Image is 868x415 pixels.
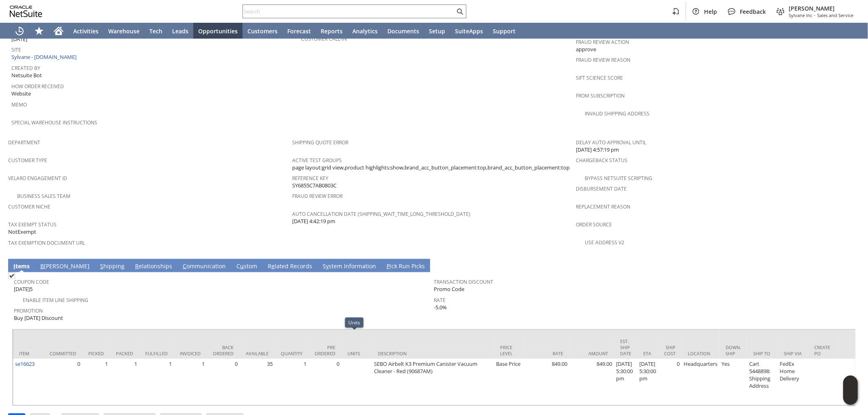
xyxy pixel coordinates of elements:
[424,23,450,39] a: Setup
[8,272,15,279] img: Checked
[494,359,525,405] td: Base Price
[434,278,494,285] a: Transaction Discount
[108,27,140,35] span: Warehouse
[688,350,713,356] div: Location
[73,27,98,35] span: Activities
[14,278,49,285] a: Coupon Code
[740,8,766,15] span: Feedback
[434,304,447,311] span: -5.0%
[11,90,31,98] span: Website
[68,23,103,39] a: Activities
[103,23,144,39] a: Warehouse
[719,359,747,405] td: Yes
[316,23,348,39] a: Reports
[569,359,614,405] td: 849.00
[10,6,42,17] svg: logo
[100,262,103,270] span: S
[271,262,275,270] span: e
[11,46,21,53] a: Site
[843,376,858,405] iframe: Click here to launch Oracle Guided Learning Help Panel
[13,262,15,270] span: I
[145,350,168,356] div: Fulfilled
[817,12,853,18] span: Sales and Service
[8,157,47,164] a: Customer Type
[576,221,612,228] a: Order Source
[180,350,201,356] div: Invoiced
[576,56,630,63] a: Fraud Review Reason
[10,23,29,39] a: Recent Records
[292,211,471,217] a: Auto Cancellation Date (shipping_wait_time_long_threshold_date)
[23,297,88,304] a: Enable Item Line Shipping
[455,27,483,35] span: SuiteApps
[29,23,49,39] div: Shortcuts
[778,359,808,405] td: FedEx Home Delivery
[576,92,625,99] a: From Subscription
[576,185,627,192] a: Disbursement Date
[704,8,717,15] span: Help
[321,262,378,271] a: System Information
[658,359,682,405] td: 0
[292,193,343,200] a: Fraud Review Error
[387,262,390,270] span: P
[372,359,494,405] td: SEBO Airbelt K3 Premium Canister Vacuum Cleaner - Red (90687AM)
[585,110,649,117] a: Invalid Shipping Address
[11,83,64,90] a: How Order Received
[531,350,563,356] div: Rate
[135,262,139,270] span: R
[488,23,520,39] a: Support
[784,350,802,356] div: Ship Via
[292,164,570,172] span: page layout:grid view,product highlights:show,brand_acc_button_placement:top,brand_acc_button_pla...
[174,359,207,405] td: 1
[116,350,133,356] div: Packed
[726,344,741,356] div: Down. Ship
[789,4,853,12] span: [PERSON_NAME]
[181,262,228,271] a: Communication
[434,297,446,304] a: Rate
[54,26,63,36] svg: Home
[643,350,652,356] div: ETA
[637,359,658,405] td: [DATE] 5:30:00 pm
[275,359,308,405] td: 1
[348,23,383,39] a: Analytics
[15,360,35,367] a: se16623
[193,23,243,39] a: Opportunities
[172,27,188,35] span: Leads
[240,359,275,405] td: 35
[11,101,27,108] a: Memo
[455,7,465,16] svg: Search
[15,26,24,36] svg: Recent Records
[845,261,855,270] a: Unrolled view on
[88,350,104,356] div: Picked
[133,262,174,271] a: Relationships
[8,239,85,246] a: Tax Exemption Document URL
[789,12,812,18] span: Sylvane Inc
[183,262,186,270] span: C
[17,193,70,200] a: Business Sales Team
[110,359,139,405] td: 1
[500,344,518,356] div: Price Level
[326,262,329,270] span: y
[315,344,335,356] div: Pre Ordered
[348,319,360,326] div: Units
[207,359,240,405] td: 0
[281,350,302,356] div: Quantity
[11,65,40,72] a: Created By
[576,157,627,164] a: Chargeback Status
[213,344,234,356] div: Back Ordered
[450,23,488,39] a: SuiteApps
[247,27,278,35] span: Customers
[321,27,343,35] span: Reports
[614,359,637,405] td: [DATE] 5:30:00 pm
[14,314,63,322] span: Buy [DATE] Discount
[167,23,193,39] a: Leads
[287,27,311,35] span: Forecast
[576,146,619,154] span: [DATE] 4:57:19 pm
[753,350,772,356] div: Ship To
[292,175,328,182] a: Reference Key
[82,359,110,405] td: 1
[14,307,43,314] a: Promotion
[149,27,162,35] span: Tech
[243,7,455,16] input: Search
[11,72,42,79] span: Netsuite Bot
[576,46,596,53] span: approve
